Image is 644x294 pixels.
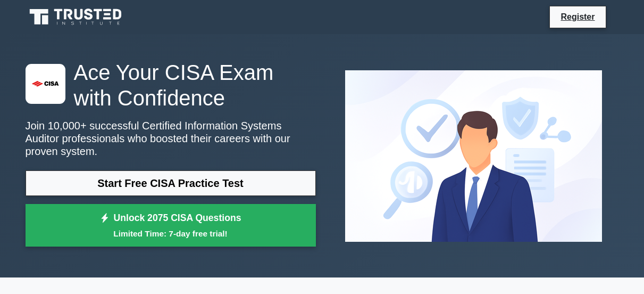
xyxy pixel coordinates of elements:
h1: Ace Your CISA Exam with Confidence [26,60,316,111]
small: Limited Time: 7-day free trial! [39,227,303,240]
a: Unlock 2075 CISA QuestionsLimited Time: 7-day free trial! [26,204,316,247]
a: Register [554,10,601,23]
img: Certified Information Systems Auditor Preview [337,62,610,250]
a: Start Free CISA Practice Test [26,170,316,196]
p: Join 10,000+ successful Certified Information Systems Auditor professionals who boosted their car... [26,119,316,158]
